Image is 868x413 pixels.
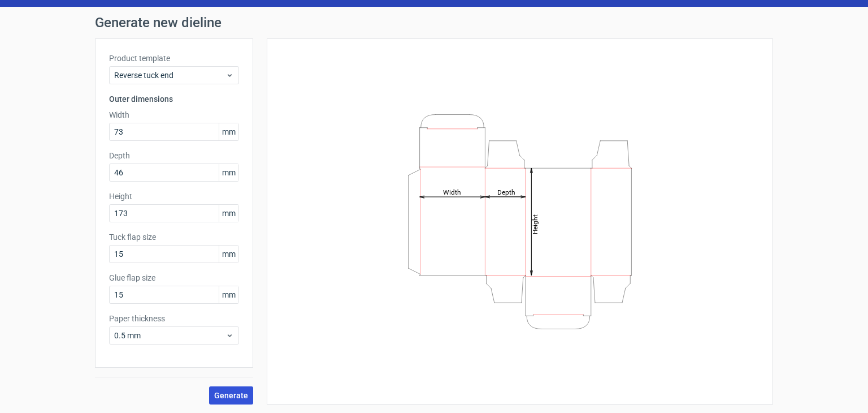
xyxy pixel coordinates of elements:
[109,313,239,324] label: Paper thickness
[219,123,238,140] span: mm
[531,214,539,234] tspan: Height
[109,231,239,243] label: Tuck flap size
[209,386,253,405] button: Generate
[219,164,238,181] span: mm
[219,205,238,222] span: mm
[109,53,239,64] label: Product template
[219,286,238,303] span: mm
[109,109,239,121] label: Width
[114,70,225,81] span: Reverse tuck end
[114,330,225,341] span: 0.5 mm
[109,191,239,202] label: Height
[219,246,238,263] span: mm
[497,188,515,196] tspan: Depth
[95,16,773,29] h1: Generate new dieline
[214,392,248,399] span: Generate
[443,188,461,196] tspan: Width
[109,150,239,161] label: Depth
[109,272,239,283] label: Glue flap size
[109,93,239,105] h3: Outer dimensions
